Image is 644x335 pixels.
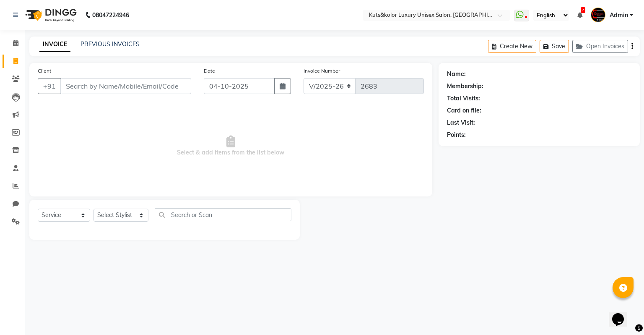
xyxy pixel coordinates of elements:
[447,118,475,127] div: Last Visit:
[447,106,481,115] div: Card on file:
[80,40,140,48] a: PREVIOUS INVOICES
[447,94,480,103] div: Total Visits:
[38,78,61,94] button: +91
[488,40,536,53] button: Create New
[447,131,466,139] div: Points:
[581,7,585,13] span: 7
[304,67,340,75] label: Invoice Number
[591,8,605,22] img: Admin
[572,40,628,53] button: Open Invoices
[38,104,424,188] span: Select & add items from the list below
[609,301,636,327] iframe: chat widget
[155,208,291,221] input: Search or Scan
[610,11,628,20] span: Admin
[60,78,191,94] input: Search by Name/Mobile/Email/Code
[540,40,569,53] button: Save
[21,3,79,27] img: logo
[92,3,129,27] b: 08047224946
[447,82,483,91] div: Membership:
[204,67,215,75] label: Date
[38,67,51,75] label: Client
[39,37,70,52] a: INVOICE
[577,11,582,19] a: 7
[447,70,466,79] div: Name:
